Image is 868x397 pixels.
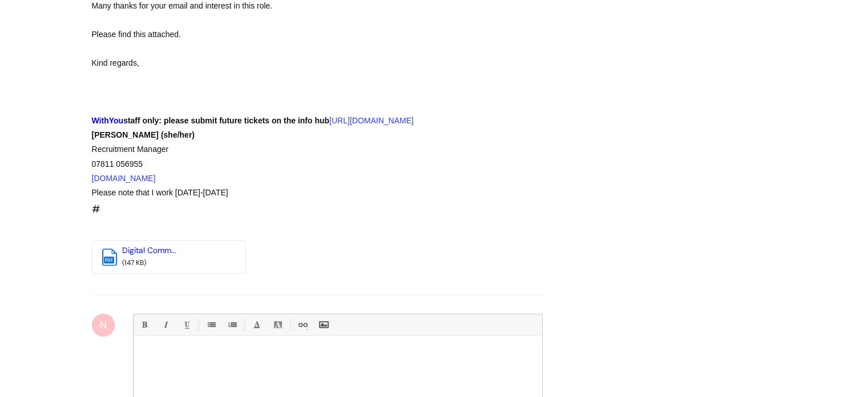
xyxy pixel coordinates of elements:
[122,257,213,270] div: (147 KB)
[92,142,502,157] div: Recruitment Manager
[329,116,414,125] a: [URL][DOMAIN_NAME]
[158,318,172,332] a: Italic (Ctrl-I)
[92,130,195,139] strong: [PERSON_NAME] (she/her)
[104,256,115,263] span: pdf
[92,174,156,183] a: [DOMAIN_NAME]
[92,116,330,125] strong: staff only: please submit future tickets on the info hub
[92,116,124,125] span: WithYou
[92,56,502,70] div: Kind regards,
[295,318,309,332] a: Link
[137,318,151,332] a: Bold (Ctrl-B)
[179,318,193,332] a: Underline(Ctrl-U)
[271,318,285,332] a: Back Color
[92,157,502,171] div: 07811 056955
[204,318,218,332] a: • Unordered List (Ctrl-Shift-7)
[249,318,264,332] a: Font Color
[122,245,176,255] a: Digital Comm...
[92,314,115,336] div: N
[92,27,502,42] div: Please find this attached.
[225,318,239,332] a: 1. Ordered List (Ctrl-Shift-8)
[92,186,502,200] div: Please note that I work [DATE]-[DATE]
[316,318,330,332] a: Insert Image...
